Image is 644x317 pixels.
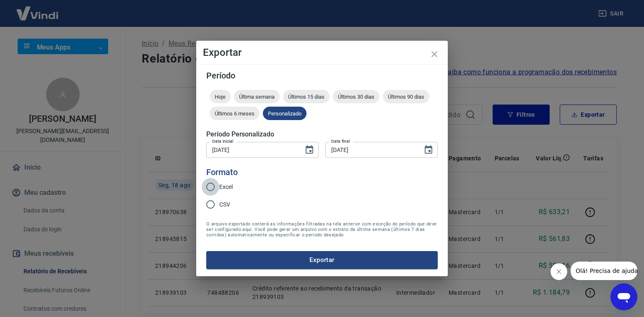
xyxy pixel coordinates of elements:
div: Personalizado [263,107,306,120]
div: Últimos 6 meses [210,107,260,120]
span: Últimos 90 dias [383,94,429,100]
h4: Exportar [203,47,441,58]
div: Últimos 30 dias [333,90,379,103]
span: Personalizado [263,110,306,117]
legend: Formato [206,166,238,178]
span: Olá! Precisa de ajuda? [5,6,70,13]
iframe: Fechar mensagem [551,263,567,280]
input: DD/MM/YYYY [206,142,298,157]
span: Última semana [234,94,280,100]
span: Excel [219,183,233,191]
span: O arquivo exportado conterá as informações filtradas na tela anterior com exceção do período que ... [206,221,438,238]
div: Últimos 90 dias [383,90,429,103]
span: CSV [219,200,230,209]
button: Exportar [206,251,438,269]
input: DD/MM/YYYY [325,142,417,157]
label: Data inicial [212,138,234,144]
button: Choose date, selected date is 18 de ago de 2025 [420,141,437,158]
label: Data final [331,138,350,144]
iframe: Mensagem da empresa [571,262,637,280]
h5: Período Personalizado [206,130,438,139]
span: Últimos 6 meses [210,110,260,117]
span: Hoje [210,94,231,100]
h5: Período [206,71,438,80]
div: Última semana [234,90,280,103]
button: Choose date, selected date is 14 de ago de 2025 [301,141,318,158]
div: Últimos 15 dias [283,90,330,103]
div: Hoje [210,90,231,103]
span: Últimos 30 dias [333,94,379,100]
span: Últimos 15 dias [283,94,330,100]
button: close [424,44,444,64]
iframe: Botão para abrir a janela de mensagens [610,283,637,310]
